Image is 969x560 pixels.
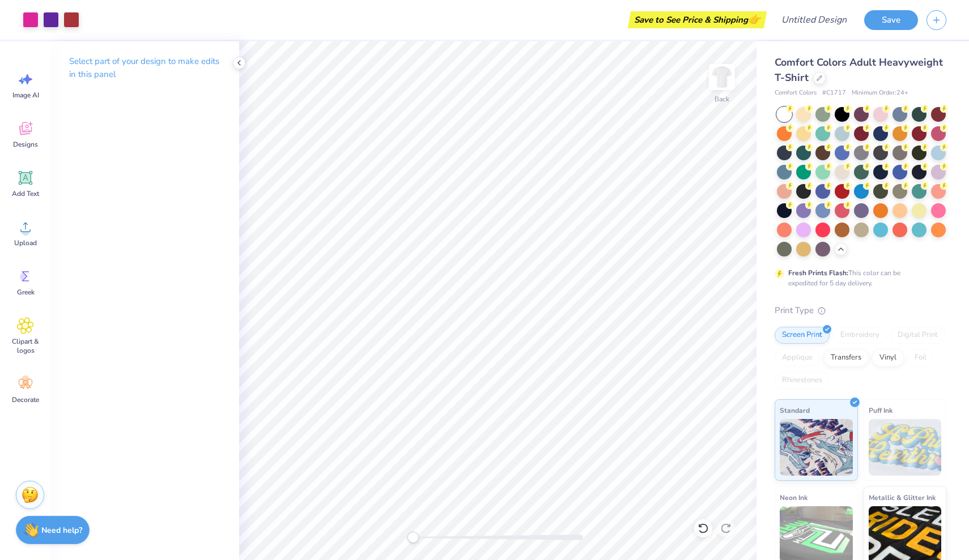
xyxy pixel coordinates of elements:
[12,91,39,100] span: Image AI
[69,55,221,81] p: Select part of your design to make edits in this panel
[775,327,830,344] div: Screen Print
[852,88,908,98] span: Minimum Order: 24 +
[780,404,810,416] span: Standard
[864,10,918,30] button: Save
[822,88,846,98] span: # C1717
[13,140,38,149] span: Designs
[7,337,44,355] span: Clipart & logos
[780,491,807,503] span: Neon Ink
[711,66,733,88] img: Back
[772,8,856,31] input: Untitled Design
[407,532,419,543] div: Accessibility label
[869,419,942,476] img: Puff Ink
[12,395,39,404] span: Decorate
[907,349,934,366] div: Foil
[631,11,764,28] div: Save to See Price & Shipping
[823,349,869,366] div: Transfers
[788,268,848,277] strong: Fresh Prints Flash:
[17,288,35,297] span: Greek
[869,491,936,503] span: Metallic & Glitter Ink
[41,525,82,536] strong: Need help?
[833,327,887,344] div: Embroidery
[14,238,37,247] span: Upload
[775,304,946,317] div: Print Type
[775,349,820,366] div: Applique
[775,88,817,98] span: Comfort Colors
[872,349,904,366] div: Vinyl
[12,189,39,198] span: Add Text
[748,12,760,26] span: 👉
[788,268,928,288] div: This color can be expedited for 5 day delivery.
[715,94,729,104] div: Back
[780,419,853,476] img: Standard
[869,404,892,416] span: Puff Ink
[775,55,943,84] span: Comfort Colors Adult Heavyweight T-Shirt
[775,372,830,389] div: Rhinestones
[890,327,945,344] div: Digital Print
